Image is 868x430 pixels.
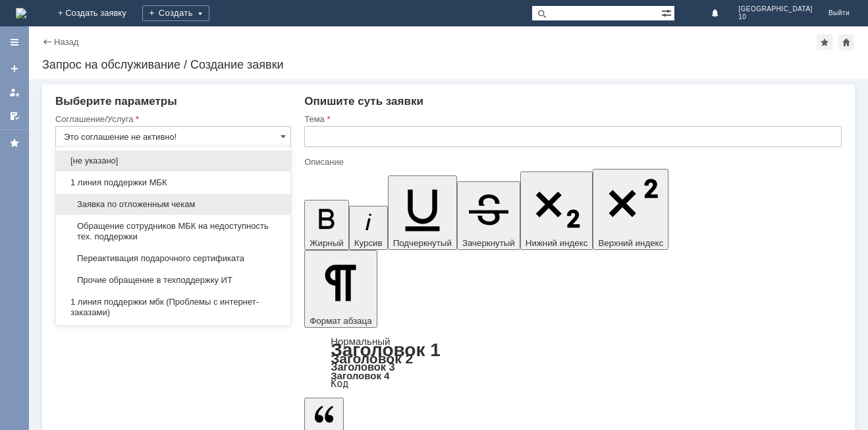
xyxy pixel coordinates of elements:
span: Курсив [354,238,383,248]
button: Зачеркнутый [457,181,520,250]
button: Курсив [349,206,388,250]
span: Формат абзаца [310,316,371,326]
div: Формат абзаца [304,337,842,388]
img: logo [16,8,26,18]
div: Описание [304,158,839,166]
span: [не указано] [64,156,283,166]
a: Мои заявки [4,82,25,103]
span: Опишите суть заявки [304,95,423,107]
button: Верхний индекс [593,169,668,250]
button: Жирный [304,200,349,250]
span: Заявка по отложенным чекам [64,199,283,210]
a: Заголовок 4 [331,370,389,381]
span: Расширенный поиск [661,6,674,18]
span: 1 линия поддержки мбк (Проблемы с интернет-заказами) [64,297,283,318]
div: Сделать домашней страницей [838,34,854,50]
span: Жирный [310,238,344,248]
button: Подчеркнутый [388,175,457,250]
span: Зачеркнутый [462,238,515,248]
div: Запрос на обслуживание / Создание заявки [42,58,855,71]
span: [GEOGRAPHIC_DATA] [738,5,813,13]
span: Переактивация подарочного сертификата [64,253,283,264]
span: 10 [738,13,813,21]
span: Верхний индекс [598,238,663,248]
span: Прочие обращение в техподдержку ИТ [64,275,283,286]
div: Тема [304,115,839,123]
a: Перейти на домашнюю страницу [16,8,26,18]
div: Добавить в избранное [817,34,832,50]
span: Подчеркнутый [393,238,452,248]
a: Нормальный [331,336,390,347]
button: Формат абзаца [304,250,377,328]
span: Нижний индекс [526,238,588,248]
span: 1 линия поддержки МБК [64,177,283,188]
a: Создать заявку [4,58,25,79]
a: Назад [54,37,78,47]
button: Нижний индекс [520,171,593,250]
a: Мои согласования [4,106,25,127]
a: Заголовок 3 [331,361,394,373]
a: Код [331,378,348,390]
div: Создать [142,5,209,21]
a: Заголовок 1 [331,340,441,360]
a: Заголовок 2 [331,351,413,366]
span: Обращение сотрудников МБК на недоступность тех. поддержки [64,221,283,242]
span: Выберите параметры [55,95,177,107]
div: Соглашение/Услуга [55,115,288,123]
